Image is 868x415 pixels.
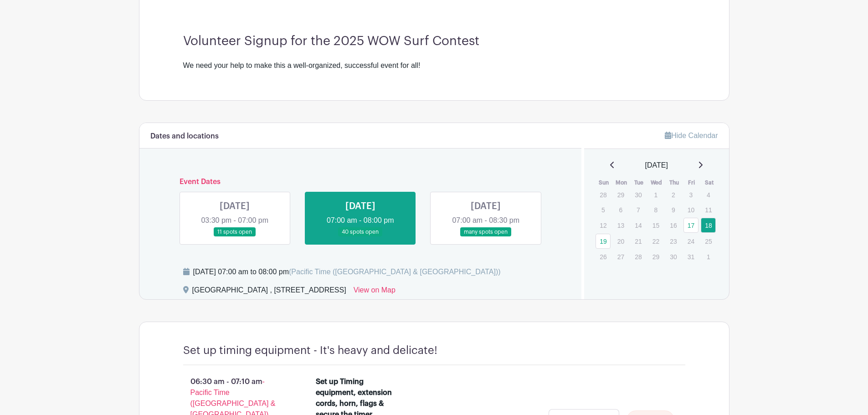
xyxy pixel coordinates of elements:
[613,178,631,187] th: Mon
[648,203,663,217] p: 8
[700,178,718,187] th: Sat
[666,188,681,202] p: 2
[172,178,549,186] h6: Event Dates
[631,203,646,217] p: 7
[648,188,663,202] p: 1
[183,344,437,357] h4: Set up timing equipment - It's heavy and delicate!
[613,234,628,248] p: 20
[666,234,681,248] p: 23
[595,178,613,187] th: Sun
[150,132,219,141] h6: Dates and locations
[631,218,646,232] p: 14
[596,203,611,217] p: 5
[683,178,701,187] th: Fri
[683,234,699,248] p: 24
[648,250,663,264] p: 29
[631,188,646,202] p: 30
[648,234,663,248] p: 22
[183,34,685,49] h3: Volunteer Signup for the 2025 WOW Surf Contest
[613,218,628,232] p: 13
[701,250,716,264] p: 1
[701,188,716,202] p: 4
[666,218,681,232] p: 16
[613,188,628,202] p: 29
[289,268,501,276] span: (Pacific Time ([GEOGRAPHIC_DATA] & [GEOGRAPHIC_DATA]))
[683,250,699,264] p: 31
[354,285,395,299] a: View on Map
[701,218,716,233] a: 18
[683,188,699,202] p: 3
[596,234,611,249] a: 19
[683,203,699,217] p: 10
[666,203,681,217] p: 9
[596,250,611,264] p: 26
[701,203,716,217] p: 11
[648,178,666,187] th: Wed
[665,178,683,187] th: Thu
[683,218,699,233] a: 17
[183,60,685,71] div: We need your help to make this a well-organized, successful event for all!
[613,250,628,264] p: 27
[665,132,718,139] a: Hide Calendar
[701,234,716,248] p: 25
[613,203,628,217] p: 6
[631,250,646,264] p: 28
[648,218,663,232] p: 15
[596,188,611,202] p: 28
[192,285,346,299] div: [GEOGRAPHIC_DATA] , [STREET_ADDRESS]
[630,178,648,187] th: Tue
[596,218,611,232] p: 12
[645,160,668,171] span: [DATE]
[631,234,646,248] p: 21
[193,266,501,277] div: [DATE] 07:00 am to 08:00 pm
[666,250,681,264] p: 30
